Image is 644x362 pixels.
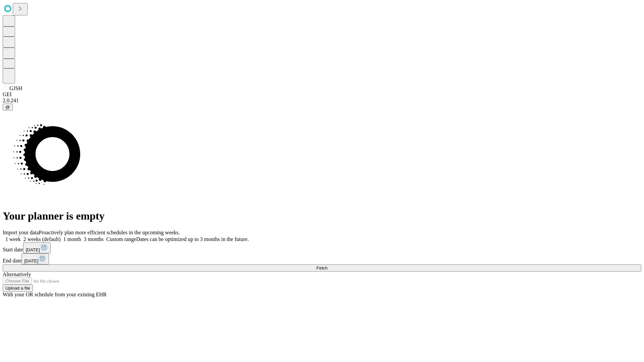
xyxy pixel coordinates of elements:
button: @ [3,104,13,111]
span: Custom range [106,236,136,242]
div: 2.0.241 [3,98,641,104]
span: Dates can be optimized up to 3 months in the future. [136,236,249,242]
span: 2 weeks (default) [23,236,61,242]
button: Fetch [3,264,641,271]
span: 1 week [5,236,21,242]
button: [DATE] [23,242,51,253]
span: [DATE] [26,247,40,252]
span: Alternatively [3,271,31,277]
button: [DATE] [21,253,49,264]
span: Import your data [3,230,39,235]
span: 1 month [63,236,81,242]
span: Fetch [316,265,327,270]
h1: Your planner is empty [3,210,641,222]
span: [DATE] [24,258,38,263]
span: 3 months [84,236,104,242]
div: End date [3,253,641,264]
span: @ [5,105,10,110]
button: Upload a file [3,285,33,292]
div: GEI [3,92,641,98]
span: GJSH [9,85,22,91]
div: Start date [3,242,641,253]
span: With your OR schedule from your existing EHR [3,292,107,297]
span: Proactively plan more efficient schedules in the upcoming weeks. [39,230,180,235]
